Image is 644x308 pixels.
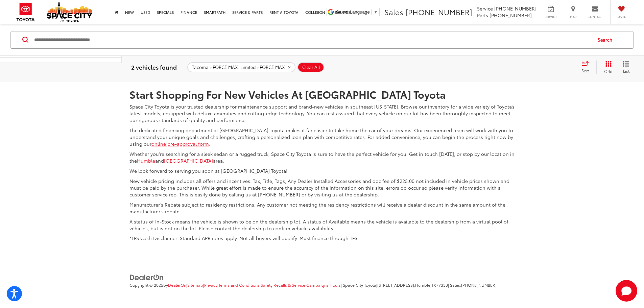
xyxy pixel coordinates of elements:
span: ▼ [374,9,378,15]
span: Saved [614,15,629,19]
span: | [186,282,203,288]
span: Humble, [415,282,431,288]
span: | [217,282,260,288]
span: Copyright © 2025 [129,282,163,288]
a: DealerOn Home Page [168,282,186,288]
button: Select sort value [578,60,596,74]
img: Space City Toyota [47,1,92,22]
a: Safety Recalls & Service Campaigns, Opens in a new tab [261,282,329,288]
span: 2 vehicles found [131,63,177,71]
span: Service [543,15,558,19]
span: 77338 [436,282,448,288]
p: Whether you're searching for a sleek sedan or a rugged truck, Space City Toyota is sure to have t... [129,150,515,164]
p: The dedicated financing department at [GEOGRAPHIC_DATA] Toyota makes it far easier to take home t... [129,127,515,147]
a: Sitemap [187,282,203,288]
span: Parts [477,12,488,19]
p: A status of In-Stock means the vehicle is shown to be on the dealership lot. A status of Availabl... [129,218,515,232]
p: Space City Toyota is your trusted dealership for maintenance support and brand-new vehicles in so... [129,103,515,123]
span: Contact [588,15,603,19]
span: [PHONE_NUMBER] [494,5,536,12]
p: New vehicle pricing includes all offers and incentives. Tax, Title, Tags, Any Dealer Installed Ac... [129,177,515,198]
a: Humble [137,157,155,164]
p: Manufacturer’s Rebate subject to residency restrictions. Any customer not meeting the residency r... [129,201,515,215]
span: Sales [384,6,403,17]
svg: Start Chat [616,280,637,302]
span: ​ [372,9,372,15]
a: Privacy [204,282,217,288]
span: [PHONE_NUMBER] [405,6,472,17]
span: Select Language [336,9,370,15]
span: | [260,282,329,288]
span: [STREET_ADDRESS], [377,282,415,288]
span: TX [431,282,436,288]
a: Hours [330,282,341,288]
span: Clear All [302,64,320,70]
button: Toggle Chat Window [616,280,637,302]
a: online pre-approval form [151,140,209,147]
a: Select Language​ [336,9,378,15]
a: DealerOn [129,273,164,280]
span: Grid [604,68,613,74]
span: | Sales: [448,282,497,288]
p: We look forward to serving you soon at [GEOGRAPHIC_DATA] Toyota! [129,167,515,174]
button: List View [618,60,635,74]
span: [PHONE_NUMBER] [490,12,532,19]
span: Service [477,5,493,12]
span: [PHONE_NUMBER] [461,282,497,288]
span: Tacoma i-FORCE MAX: Limited i-FORCE MAX [192,64,285,70]
button: Search [591,31,622,48]
span: Map [566,15,580,19]
input: Search by Make, Model, or Keyword [33,31,591,48]
button: Clear All [297,62,324,72]
span: | [203,282,217,288]
span: by [163,282,186,288]
p: *TFS Cash Disclaimer: Standard APR rates apply. Not all buyers will qualify. Must finance through... [129,235,515,241]
a: [GEOGRAPHIC_DATA] [164,157,213,164]
span: | Space City Toyota [341,282,376,288]
span: List [623,68,629,73]
span: Sort [581,68,589,73]
span: | [329,282,341,288]
h2: Start Shopping For New Vehicles At [GEOGRAPHIC_DATA] Toyota [129,89,515,100]
button: Body Style [0,58,122,80]
button: remove Tacoma%20i-FORCE%20MAX: Limited%20i-FORCE%20MAX [187,62,295,72]
img: DealerOn [129,274,164,281]
a: Terms and Conditions [218,282,260,288]
button: Grid View [596,60,618,74]
span: | [376,282,448,288]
